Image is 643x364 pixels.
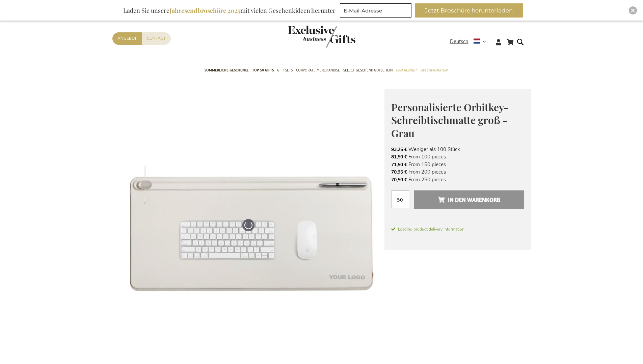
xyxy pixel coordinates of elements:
[391,153,524,160] li: From 100 pieces
[450,38,468,45] span: Deutsch
[391,161,407,168] span: 71,50 €
[205,67,249,74] span: Sommerliche geschenke
[391,168,524,176] li: From 200 pieces
[296,67,340,74] span: Corporate Merchandise
[340,3,413,20] form: marketing offers and promotions
[112,32,142,45] a: Angebot
[391,154,407,160] span: 81,50 €
[277,67,293,74] span: Gift Sets
[420,67,447,74] span: Gelegenheiten
[391,177,407,183] span: 70,50 €
[420,62,447,79] a: Gelegenheiten
[277,62,293,79] a: Gift Sets
[343,67,393,74] span: Select Geschenk Gutschein
[391,190,409,208] input: Menge
[396,62,417,79] a: Pro Budget
[120,3,339,18] div: Laden Sie unsere mit vielen Geschenkideen herunter
[296,62,340,79] a: Corporate Merchandise
[629,6,637,14] div: Close
[631,8,635,12] img: Close
[343,62,393,79] a: Select Geschenk Gutschein
[391,226,524,232] span: Loading product delivery information.
[415,3,523,18] button: Jetzt Broschüre herunterladen
[391,146,407,153] span: 93,25 €
[252,67,274,74] span: TOP 50 Gifts
[391,100,509,140] span: Personalisierte Orbitkey-Schreibtischmatte groß - Grau
[112,89,384,361] img: Personalisierte Orbitkey-Schreibtischmatte groß - Grau
[252,62,274,79] a: TOP 50 Gifts
[340,3,411,18] input: E-Mail-Adresse
[142,32,171,45] a: Contact
[391,169,407,175] span: 70,95 €
[391,146,524,153] li: Weniger als 100 Stück
[205,62,249,79] a: Sommerliche geschenke
[169,6,240,14] b: Jahresendbroschüre 2025
[391,176,524,183] li: From 250 pieces
[288,26,355,48] img: Exclusive Business gifts logo
[288,26,322,48] a: store logo
[396,67,417,74] span: Pro Budget
[391,161,524,168] li: From 150 pieces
